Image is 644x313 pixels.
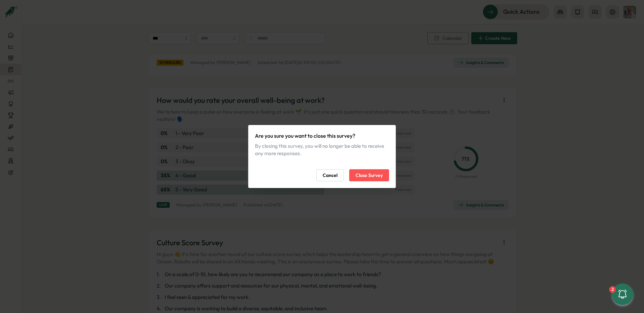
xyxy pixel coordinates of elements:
button: Cancel [316,169,344,181]
button: 2 [612,284,633,305]
button: Close Survey [349,169,389,181]
p: Are you sure you want to close this survey? [255,132,389,140]
span: Cancel [323,170,337,181]
span: Close Survey [356,170,383,181]
div: By closing this survey, you will no longer be able to receive any more responses. [255,142,389,157]
div: 2 [609,286,616,293]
